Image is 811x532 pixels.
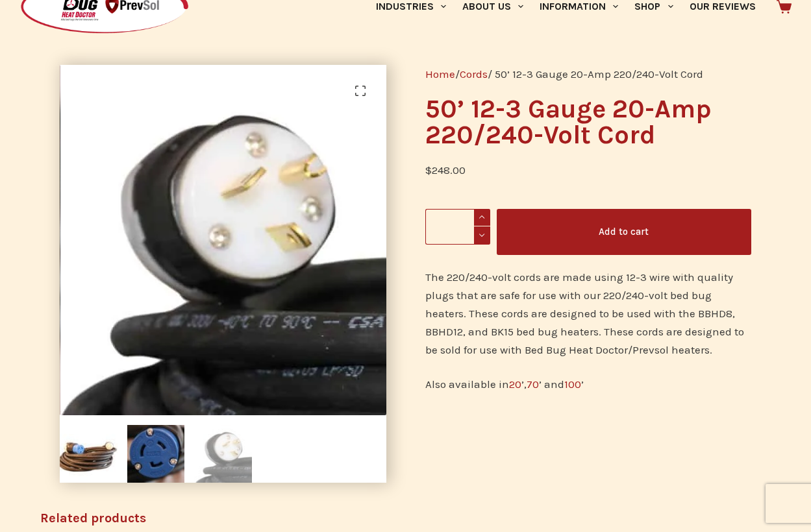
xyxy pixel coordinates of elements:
[347,78,373,104] a: View full-screen image gallery
[425,375,751,393] p: Also available in ’, ’ and ’
[194,425,251,482] img: 50’ 12-3 Gauge 20-Amp 220/240-Volt Cord - Image 3
[497,209,751,255] button: Add to cart
[564,378,581,391] a: 100
[425,96,751,148] h1: 50’ 12-3 Gauge 20-Amp 220/240-Volt Cord
[425,163,466,176] bdi: 248.00
[425,65,751,83] nav: Breadcrumb
[425,163,432,176] span: $
[527,378,539,391] a: 70
[425,268,751,359] p: The 220/240-volt cords are made using 12-3 wire with quality plugs that are safe for use with our...
[460,67,488,80] a: Cords
[425,67,455,80] a: Home
[127,425,184,482] img: 50’ 12-3 Gauge 20-Amp 220/240-Volt Cord - Image 2
[60,65,391,415] img: 50’ 12-3 Gauge 20-Amp 220/240-Volt Cord - Image 3
[425,209,490,245] input: Product quantity
[60,425,117,482] img: 50’ 12-3 Gauge 20-Amp 220/240-Volt Cord
[509,378,521,391] a: 20
[60,232,391,245] a: 50’ 12-3 Gauge 20-Amp 220/240-Volt Cord - Image 3
[40,509,770,528] h2: Related products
